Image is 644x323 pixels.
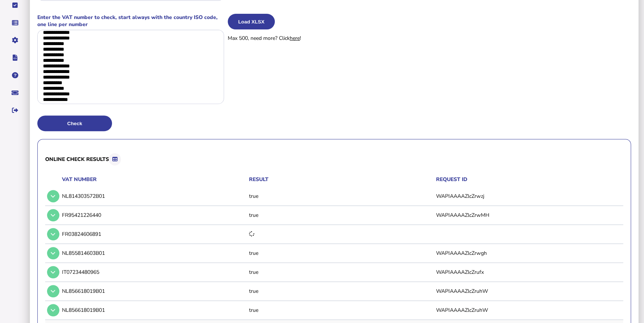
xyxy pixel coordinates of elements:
div: FR95421226440 [62,212,246,219]
button: Export results to Excel [109,153,121,165]
p: WAPIAAAAZlcZruhW [436,307,620,314]
th: Result [249,175,434,183]
p: true [249,193,433,200]
p: true [249,269,433,276]
button: Open [47,228,59,240]
div: NL856618019B01 [62,307,246,314]
button: Help pages [7,67,23,83]
button: Open [47,304,59,316]
button: Developer hub links [7,50,23,66]
button: Data manager [7,15,23,31]
i: Data manager [12,23,18,23]
button: Open [47,209,59,221]
button: Open [47,247,59,259]
div: NL814303572B01 [62,193,246,200]
button: Check [37,115,112,131]
button: Raise a support ticket [7,85,23,101]
p: WAPIAAAAZlcZrwgh [436,250,620,257]
button: Manage settings [7,32,23,48]
h3: Online check results [45,152,623,167]
div: NL855814603B01 [62,250,246,257]
p: true [249,288,433,295]
button: Open [47,285,59,297]
p: true [249,250,433,257]
div: FR03824606891 [62,231,246,238]
div: IT07234480965 [62,269,246,276]
p: true [249,212,433,219]
button: Open [47,190,59,202]
p: WAPIAAAAZlcZrwMH [436,212,620,219]
th: VAT Number [62,175,247,183]
button: Load XLSX [228,14,275,29]
label: Enter the VAT number to check, start always with the country ISO code, one line per number [37,14,224,28]
p: Max 500, need more? Click ! [228,35,631,42]
p: true [249,307,433,314]
p: WAPIAAAAZlcZruhW [436,288,620,295]
button: Sign out [7,102,23,118]
p: WAPIAAAAZlcZrwzj [436,193,620,200]
p: WAPIAAAAZlcZrufx [436,269,620,276]
div: NL856618019B01 [62,288,246,295]
a: here [290,35,300,42]
th: Request ID [436,175,621,183]
button: Open [47,266,59,278]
